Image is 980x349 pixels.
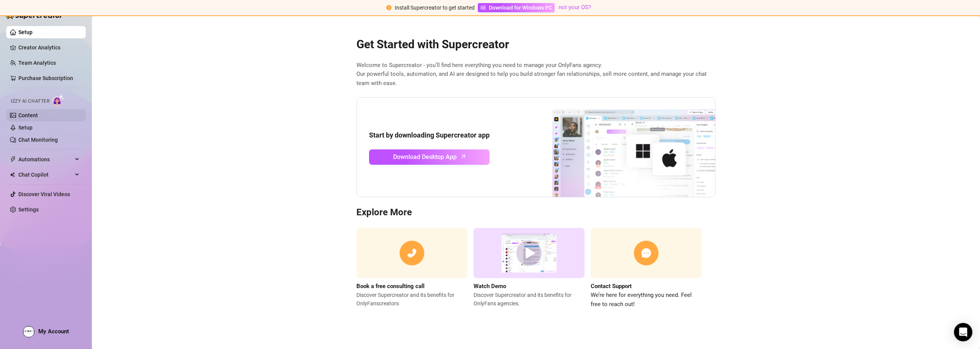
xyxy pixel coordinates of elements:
[356,206,715,219] h3: Explore More
[954,323,972,341] div: Open Intercom Messenger
[356,228,467,309] a: Book a free consulting callDiscover Supercreator and its benefits for OnlyFanscreators
[18,137,58,143] a: Chat Monitoring
[480,5,486,10] span: windows
[18,153,73,165] span: Automations
[489,3,552,12] span: Download for Windows PC
[559,4,591,11] a: not your OS?
[10,156,16,162] span: thunderbolt
[393,152,457,162] span: Download Desktop App
[474,228,585,309] a: Watch DemoDiscover Supercreator and its benefits for OnlyFans agencies.
[18,191,70,197] a: Discover Viral Videos
[10,172,15,177] img: Chat Copilot
[459,152,468,161] span: arrow-up
[356,228,467,278] img: consulting call
[11,98,49,105] span: Izzy AI Chatter
[38,328,69,335] span: My Account
[52,95,64,106] img: AI Chatter
[18,41,80,54] a: Creator Analytics
[369,149,490,165] a: Download Desktop Apparrow-up
[356,283,425,290] strong: Book a free consulting call
[18,29,33,35] a: Setup
[356,61,715,88] span: Welcome to Supercreator - you’ll find here everything you need to manage your OnlyFans agency. Ou...
[474,283,506,290] strong: Watch Demo
[395,5,475,11] span: Install Supercreator to get started
[369,131,490,139] strong: Start by downloading Supercreator app
[386,5,392,10] span: exclamation-circle
[23,326,34,337] img: ACg8ocIimuukQZLiW_oVZV0PFlL8JhO0utYOTXUHL9mOweMYfOwEv4Q=s96-c
[356,37,715,52] h2: Get Started with Supercreator
[18,125,33,131] a: Setup
[356,291,467,308] span: Discover Supercreator and its benefits for OnlyFans creators
[18,112,38,118] a: Content
[591,291,702,309] span: We’re here for everything you need. Feel free to reach out!
[524,98,715,197] img: download app
[474,228,585,278] img: supercreator demo
[18,169,73,181] span: Chat Copilot
[478,3,555,12] a: Download for Windows PC
[18,60,56,66] a: Team Analytics
[18,75,73,81] a: Purchase Subscription
[591,283,632,290] strong: Contact Support
[474,291,585,308] span: Discover Supercreator and its benefits for OnlyFans agencies.
[18,206,39,213] a: Settings
[591,228,702,278] img: contact support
